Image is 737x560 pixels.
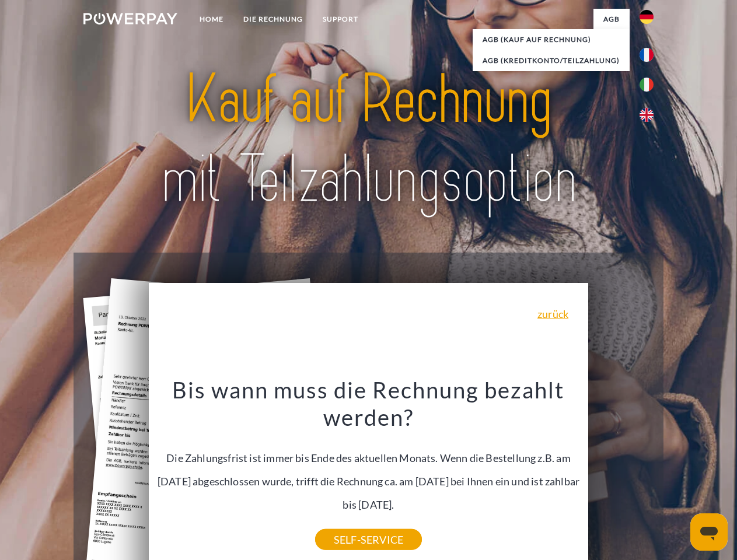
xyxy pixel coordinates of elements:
[156,376,582,540] div: Die Zahlungsfrist ist immer bis Ende des aktuellen Monats. Wenn die Bestellung z.B. am [DATE] abg...
[640,48,654,62] img: fr
[111,56,626,223] img: title-powerpay_de.svg
[313,9,368,30] a: SUPPORT
[315,529,422,550] a: SELF-SERVICE
[233,9,313,30] a: DIE RECHNUNG
[83,13,177,24] img: logo-powerpay-white.svg
[537,309,568,319] a: zurück
[690,513,728,551] iframe: Schaltfläche zum Öffnen des Messaging-Fensters
[640,108,654,122] img: en
[640,10,654,24] img: de
[156,376,582,432] h3: Bis wann muss die Rechnung bezahlt werden?
[190,9,233,30] a: Home
[593,9,630,30] a: agb
[473,50,630,71] a: AGB (Kreditkonto/Teilzahlung)
[473,29,630,50] a: AGB (Kauf auf Rechnung)
[640,78,654,92] img: it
